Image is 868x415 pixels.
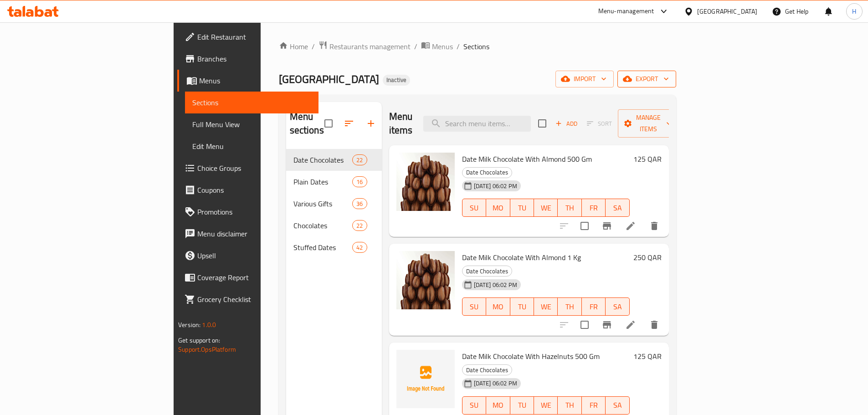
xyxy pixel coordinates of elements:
span: Select section [533,114,552,133]
button: Branch-specific-item [596,314,618,336]
span: Upsell [197,250,311,261]
span: Coupons [197,184,311,195]
a: Menus [421,41,453,52]
li: / [414,41,417,52]
span: Date Chocolates [462,167,512,178]
span: MO [490,300,506,313]
button: TH [558,396,581,415]
button: Add section [360,113,382,134]
img: Date Milk Chocolate With Hazelnuts 500 Gm [396,350,455,408]
a: Menu disclaimer [177,223,318,245]
span: FR [586,201,602,215]
span: TH [561,201,578,215]
a: Full Menu View [185,113,318,135]
span: Sections [192,97,311,108]
div: Date Chocolates [462,364,512,375]
h6: 250 QAR [633,251,662,264]
span: Add item [552,117,581,131]
span: Stuffed Dates [293,242,353,253]
span: Date Chocolates [462,365,512,375]
span: Date Milk Chocolate With Almond 500 Gm [462,152,592,166]
span: [GEOGRAPHIC_DATA] [279,69,379,89]
div: Stuffed Dates42 [286,236,382,258]
span: TU [514,300,530,313]
button: export [617,71,676,87]
span: SU [466,300,483,313]
button: SU [462,297,486,316]
h6: 125 QAR [633,350,662,363]
span: Select section first [581,117,618,131]
span: Date Milk Chocolate With Hazelnuts 500 Gm [462,349,600,363]
button: delete [643,215,665,237]
div: Date Chocolates [462,266,512,277]
a: Edit menu item [625,220,636,231]
span: TU [514,399,530,412]
a: Branches [177,48,318,70]
span: FR [586,300,602,313]
button: TH [558,297,581,316]
button: SA [606,396,629,415]
span: import [563,73,606,85]
button: MO [486,199,510,217]
button: MO [486,396,510,415]
span: SA [609,300,626,313]
span: Menus [199,75,311,86]
button: SU [462,396,486,415]
div: [GEOGRAPHIC_DATA] [697,6,757,16]
span: Version: [178,319,200,331]
a: Coverage Report [177,266,318,288]
span: 22 [353,156,366,164]
div: Various Gifts36 [286,193,382,215]
div: Chocolates22 [286,215,382,236]
img: Date Milk Chocolate With Almond 1 Kg [396,251,455,309]
li: / [457,41,460,52]
button: SU [462,199,486,217]
h2: Menu items [389,110,413,137]
div: Inactive [383,75,410,86]
span: 22 [353,221,366,230]
span: Date Milk Chocolate With Almond 1 Kg [462,251,581,264]
a: Edit Restaurant [177,26,318,48]
a: Choice Groups [177,157,318,179]
span: Select to update [575,216,594,236]
span: export [625,73,669,85]
div: Date Chocolates [462,167,512,178]
span: MO [490,399,506,412]
span: Inactive [383,76,410,84]
span: Edit Restaurant [197,31,311,42]
span: WE [538,201,554,215]
div: Chocolates [293,220,353,231]
div: items [352,198,367,209]
a: Promotions [177,201,318,223]
span: Manage items [625,112,672,135]
button: Branch-specific-item [596,215,618,237]
button: WE [534,297,558,316]
span: Branches [197,53,311,64]
div: Menu-management [598,6,654,17]
span: Plain Dates [293,176,353,187]
span: [DATE] 06:02 PM [470,182,521,190]
span: Sections [463,41,489,52]
a: Menus [177,70,318,92]
span: H [852,6,856,16]
button: SA [606,199,629,217]
span: MO [490,201,506,215]
div: items [352,220,367,231]
span: 16 [353,178,366,186]
button: TU [510,396,534,415]
nav: breadcrumb [279,41,676,52]
span: SA [609,201,626,215]
span: Various Gifts [293,198,353,209]
a: Support.OpsPlatform [178,343,236,355]
button: TH [558,199,581,217]
button: import [555,71,614,87]
span: Date Chocolates [462,266,512,277]
a: Sections [185,92,318,113]
span: Add [554,118,579,129]
div: Plain Dates16 [286,171,382,193]
span: Menu disclaimer [197,228,311,239]
span: FR [586,399,602,412]
a: Upsell [177,245,318,266]
span: Sort sections [338,113,360,134]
